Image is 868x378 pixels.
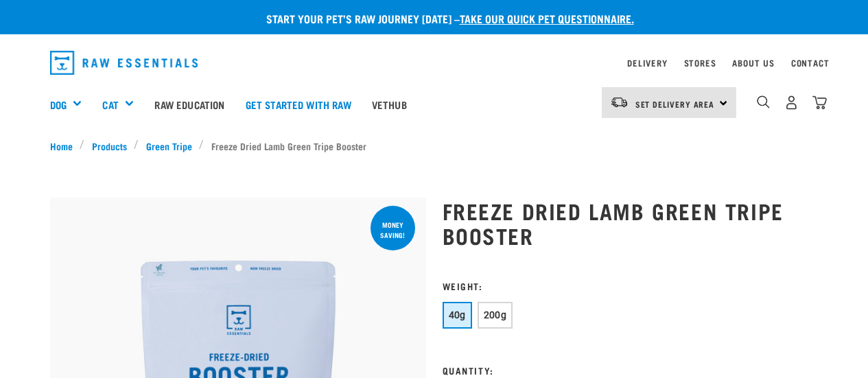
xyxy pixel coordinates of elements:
[84,139,134,153] a: Products
[610,96,629,108] img: van-moving.png
[627,60,667,65] a: Delivery
[102,97,118,113] a: Cat
[235,77,362,132] a: Get started with Raw
[460,15,634,21] a: take our quick pet questionnaire.
[50,51,198,75] img: Raw Essentials Logo
[443,198,819,248] h1: Freeze Dried Lamb Green Tripe Booster
[784,95,799,110] img: user.png
[50,97,67,113] a: Dog
[732,60,774,65] a: About Us
[635,102,715,106] span: Set Delivery Area
[812,95,827,110] img: home-icon@2x.png
[139,139,199,153] a: Green Tripe
[144,77,235,132] a: Raw Education
[757,95,770,108] img: home-icon-1@2x.png
[449,309,466,320] span: 40g
[684,60,716,65] a: Stores
[50,139,80,153] a: Home
[484,309,507,320] span: 200g
[791,60,830,65] a: Contact
[362,77,417,132] a: Vethub
[443,281,819,291] h3: Weight:
[443,365,819,375] h3: Quantity:
[50,139,819,153] nav: breadcrumbs
[39,45,830,80] nav: dropdown navigation
[478,302,513,329] button: 200g
[443,302,472,329] button: 40g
